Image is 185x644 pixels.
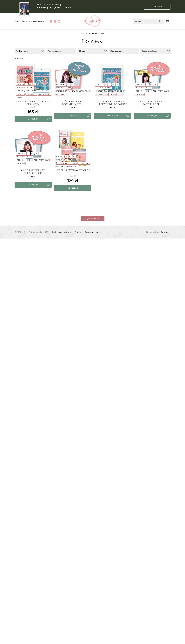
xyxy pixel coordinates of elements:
[79,90,90,92] a: Lepiej pisać
[81,32,104,34] span: /
[15,48,45,54] button: Rodzaj nauki
[54,169,91,174] a: Pakiet 4 zeszytów ćwiczeń
[105,83,107,85] a: B1
[28,152,29,154] a: C1
[133,19,164,24] input: Szukaj...
[96,87,111,89] a: Rozumieć gramę
[31,152,33,154] a: B2
[37,3,71,9] h3: Pobierz BEZPŁATNĄ
[136,87,151,89] a: Rozumieć gramę
[96,90,116,92] a: [PERSON_NAME] mówić
[67,174,78,178] del: 156
[17,83,24,85] a: E-booki
[71,83,73,85] a: A2
[15,116,52,122] button: Do koszyka
[17,159,37,161] a: [PERSON_NAME] mówić
[56,166,64,167] a: Przyimki
[28,109,38,115] ins: 165
[136,83,145,85] a: Webinary
[15,169,52,174] a: Za co przebiera się partykuła CI?
[45,20,47,22] img: ✨
[96,93,108,95] a: Słownictwo
[22,20,27,23] a: Sklep
[65,156,67,158] a: B1
[158,90,168,92] a: Partykuły
[67,83,69,85] a: A1
[110,93,116,95] a: Zaimki
[56,90,77,92] a: [PERSON_NAME] mówić
[81,216,104,221] a: Instagram @wloskielove
[144,4,170,10] a: Pobieram
[17,93,25,95] a: Przyimki
[33,83,35,85] a: C1
[35,152,37,154] a: B1
[66,166,78,167] a: Słownictwo
[15,182,52,188] button: Do koszyka
[96,32,104,34] span: Przyimki
[81,39,104,44] h1: Przyimki
[110,106,115,109] span: 84
[134,231,171,234] p: Design & Code
[87,217,99,220] span: @wloskielove
[112,83,115,85] a: B2
[150,83,152,85] a: B2
[109,48,139,54] button: Zakres nauki
[154,83,156,85] a: B1
[67,178,78,184] ins: 129
[46,48,76,54] button: Poziom języka
[134,100,171,105] h4: Za co przebiera się partykuła NE?
[73,156,75,158] a: A2
[117,83,119,85] a: A2
[56,156,63,158] a: E-booki
[39,152,41,154] a: C2
[17,90,37,92] a: [PERSON_NAME] mówić
[17,87,32,89] a: Rozumieć gramę
[70,106,75,109] span: 54
[56,83,65,85] a: Webinary
[56,159,72,161] a: Rozumieć gramę
[52,231,72,233] a: Polityka prywatności
[94,113,131,119] button: Do koszyka
[134,113,171,119] button: Do koszyka
[109,83,110,85] a: C1
[15,20,19,23] a: Blog
[160,231,171,233] a: Twinberry
[17,156,32,158] a: Rozumieć gramę
[94,100,131,105] a: Un giro per i verbi Przewodnik po świecie włoskich czasowników
[150,106,154,109] span: 89
[39,159,49,161] a: Partykuły
[31,175,35,178] span: 89
[17,152,26,154] a: Webinary
[79,162,90,164] a: Lepiej pisać
[54,185,91,191] button: Do koszyka
[37,6,71,9] b: pierwszą lekcję włoskiego
[140,48,171,54] button: Sortuj według...
[15,58,171,60] h3: Przyimki
[54,113,91,119] button: Do koszyka
[15,231,49,234] span: [PERSON_NAME] © WłoskieLove 2025
[136,90,156,92] a: [PERSON_NAME] mówić
[147,83,149,85] a: C1
[39,90,50,92] a: Lepiej pisać
[69,156,71,158] a: B2
[38,93,50,95] a: Słownictwo
[153,5,162,8] span: Pobieram
[17,162,25,164] a: Przyimki
[15,100,52,105] h4: Chi se ne frega?! + Un giro per i verbi
[136,93,144,95] a: Przyimki
[56,93,64,95] a: Przyimki
[56,162,77,164] a: [PERSON_NAME] mówić
[75,231,82,233] a: Cookies
[96,83,103,85] a: E-booki
[17,96,22,98] a: Zaimki
[85,231,102,233] a: Regulamin sklepu
[118,90,127,92] a: Przyimki
[54,100,91,105] a: Przyimki dla początkujących
[77,48,108,54] button: Chcę...
[26,83,28,85] a: B1
[28,105,38,109] del: 183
